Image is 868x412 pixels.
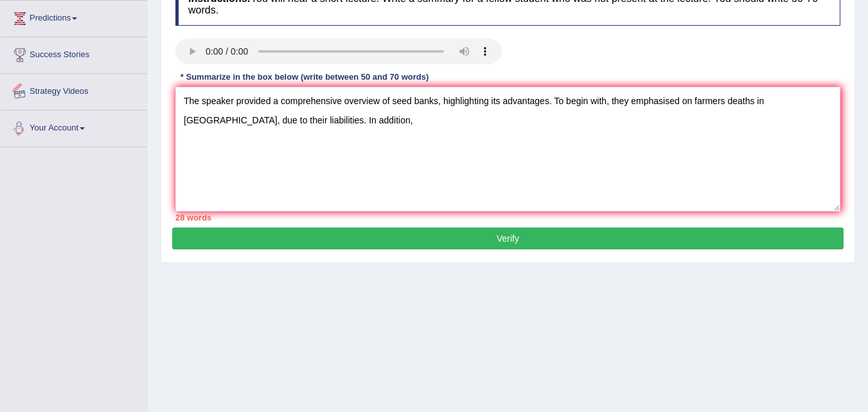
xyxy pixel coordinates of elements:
div: 28 words [175,211,840,224]
div: * Summarize in the box below (write between 50 and 70 words) [175,71,434,83]
a: Your Account [1,111,147,143]
a: Predictions [1,1,147,33]
a: Success Stories [1,37,147,69]
a: Strategy Videos [1,74,147,106]
button: Verify [172,228,844,249]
